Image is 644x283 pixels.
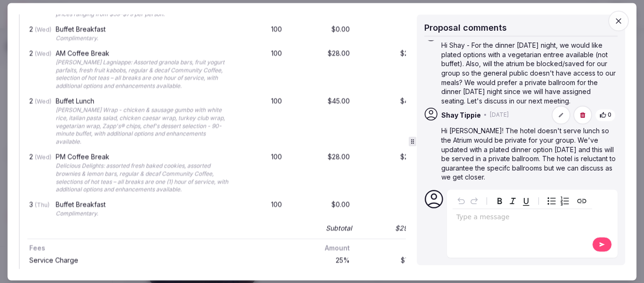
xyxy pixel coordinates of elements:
[27,48,46,92] div: 2
[27,96,46,148] div: 2
[56,163,229,194] div: Delicious Delights: assorted fresh baked cookies, assorted brownies & lemon bars, regular & decaf...
[359,152,435,196] div: $2,800.00
[441,41,616,106] p: Hi Shay - For the dinner [DATE] night, we would like plated options with a vegetarian entree avai...
[35,202,50,209] span: (Thu)
[56,154,229,161] div: PM Coffee Break
[520,194,533,207] button: Underline
[291,96,352,148] div: $45.00
[56,50,229,57] div: AM Coffee Break
[56,107,229,146] div: [PERSON_NAME] Wrap - chicken & sausage gumbo with white rice, italian pasta salad, chicken caesar...
[35,26,51,34] span: (Wed)
[493,194,506,207] button: Bold
[239,152,284,196] div: 100
[558,194,571,207] button: Numbered list
[326,224,352,233] div: Subtotal
[29,257,282,264] div: Service Charge
[35,154,51,161] span: (Wed)
[453,209,592,228] div: editable markdown
[291,25,352,45] div: $0.00
[56,98,229,105] div: Buffet Lunch
[424,23,507,33] span: Proposal comments
[291,243,352,253] div: Amount
[35,50,51,57] span: (Wed)
[441,111,481,120] span: Shay Tippie
[359,243,435,253] div: Total
[291,48,352,92] div: $28.00
[545,194,571,207] div: toggle group
[291,200,352,220] div: $0.00
[484,111,487,119] span: •
[239,200,284,220] div: 100
[359,25,435,45] div: $0.00
[595,109,616,121] button: 0
[359,222,435,235] div: $29,600.00
[27,25,46,45] div: 2
[35,98,51,105] span: (Wed)
[27,200,46,220] div: 3
[490,111,509,119] span: [DATE]
[291,255,352,266] div: 25 %
[56,26,229,33] div: Buffet Breakfast
[239,25,284,45] div: 100
[441,127,616,182] p: Hi [PERSON_NAME]! The hotel doesn't serve lunch so the Atrium would be private for your group. We...
[27,243,284,253] div: Fees
[56,210,229,218] div: Complimentary.
[608,111,611,119] span: 0
[575,194,588,207] button: Create link
[359,255,435,266] div: $7,400.00
[506,194,520,207] button: Italic
[239,48,284,92] div: 100
[359,200,435,220] div: $0.00
[239,96,284,148] div: 100
[359,96,435,148] div: $4,500.00
[359,48,435,92] div: $2,800.00
[545,194,558,207] button: Bulleted list
[56,202,229,208] div: Buffet Breakfast
[56,59,229,90] div: [PERSON_NAME] Lagniappe: Assorted granola bars, fruit yogurt parfaits, fresh fruit kabobs, regula...
[291,152,352,196] div: $28.00
[56,35,229,43] div: Complimentary.
[27,152,46,196] div: 2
